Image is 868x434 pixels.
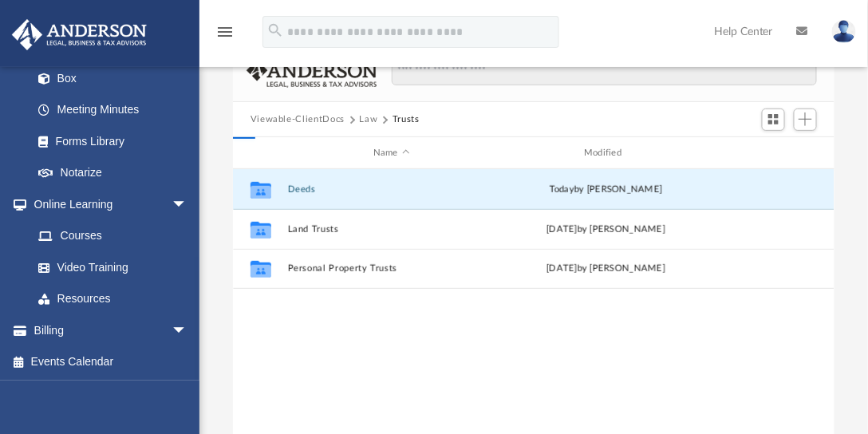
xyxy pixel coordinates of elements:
span: today [550,185,574,194]
button: Deeds [287,184,495,195]
button: Switch to Grid View [762,108,786,131]
a: Resources [22,283,203,315]
span: arrow_drop_down [172,188,203,221]
div: id [716,146,828,160]
a: Forms Library [22,125,195,157]
span: [DATE] [546,225,578,234]
a: menu [215,30,235,41]
img: User Pic [832,20,856,43]
a: Box [22,62,195,94]
i: search [266,22,284,39]
div: by [PERSON_NAME] [502,183,709,197]
a: Notarize [22,157,203,189]
div: Modified [502,146,710,160]
a: Events Calendar [11,346,211,378]
div: Name [286,146,495,160]
div: by [PERSON_NAME] [502,223,709,237]
button: Trusts [393,112,420,127]
img: Anderson Advisors Platinum Portal [7,19,152,50]
div: [DATE] by [PERSON_NAME] [502,262,709,276]
a: Courses [22,220,203,252]
a: Billingarrow_drop_down [11,314,211,346]
i: menu [215,22,235,41]
button: Personal Property Trusts [287,263,495,274]
a: Meeting Minutes [22,94,203,126]
input: Search files and folders [392,56,818,86]
button: Add [794,108,818,131]
a: Online Learningarrow_drop_down [11,188,203,220]
div: id [240,146,280,160]
button: Land Trusts [287,224,495,235]
a: Video Training [22,251,195,283]
button: Viewable-ClientDocs [251,112,345,127]
span: arrow_drop_down [172,314,203,347]
button: Law [360,112,378,127]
